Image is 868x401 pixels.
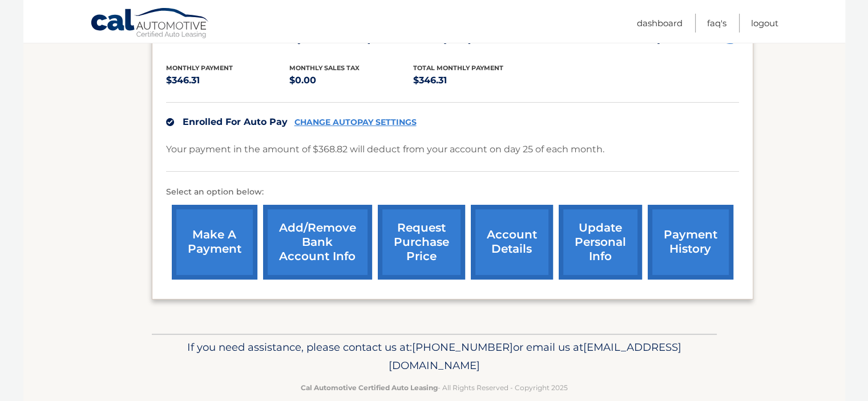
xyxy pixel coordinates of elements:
[90,7,210,40] a: Cal Automotive
[166,72,290,88] p: $346.31
[166,118,174,126] img: check.svg
[471,205,553,280] a: account details
[378,205,465,280] a: request purchase price
[183,116,288,127] span: Enrolled For Auto Pay
[413,72,537,88] p: $346.31
[412,341,513,354] span: [PHONE_NUMBER]
[289,72,413,88] p: $0.00
[166,141,604,157] p: Your payment in the amount of $368.82 will deduct from your account on day 25 of each month.
[559,205,642,280] a: update personal info
[648,205,733,280] a: payment history
[159,382,709,394] p: - All Rights Reserved - Copyright 2025
[751,14,778,33] a: Logout
[166,185,739,199] p: Select an option below:
[637,14,683,33] a: Dashboard
[707,14,726,33] a: FAQ's
[413,64,503,72] span: Total Monthly Payment
[289,64,360,72] span: Monthly sales Tax
[166,64,233,72] span: Monthly Payment
[294,118,417,127] a: CHANGE AUTOPAY SETTINGS
[263,205,372,280] a: Add/Remove bank account info
[159,338,709,375] p: If you need assistance, please contact us at: or email us at
[301,383,438,392] strong: Cal Automotive Certified Auto Leasing
[172,205,257,280] a: make a payment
